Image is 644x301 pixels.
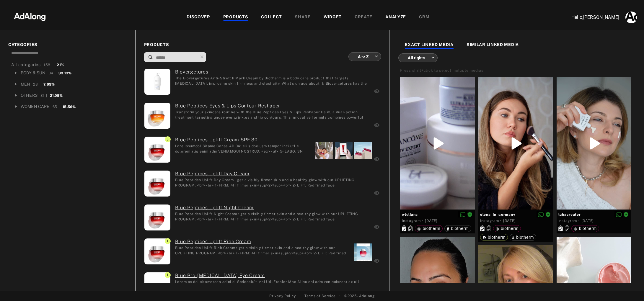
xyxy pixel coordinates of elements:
[512,235,534,239] div: biotherm
[144,205,170,230] img: Bio_skfc_Blue_Peptides_Uplift_Night_Cream_50ml_3614274096934_2024_dmi_Packshot.jpg
[175,143,311,153] div: Blue Peptides Uplift Cream SPF30: get a visibly firmer skin and a healthy glow with our UPLIFTING...
[40,93,47,98] div: 31 |
[58,71,71,76] div: 39.13%
[175,76,370,86] div: The Biovergetures Anti-Stretch Mark Cream by Biotherm is a body care product that targets stretch...
[175,279,370,289] div: Discover the incredible power of Biotherm's Blue Pro-Retinol Eye Cream and see the benefits of it...
[187,14,210,21] div: DISCOVER
[467,212,472,216] span: Rights agreed
[144,103,170,129] img: bio_skfc_AQS_vitamin_glow_50ml_25_3614274506433_packshot.jpg
[545,212,551,216] span: Rights agreed
[299,293,301,299] span: •
[49,71,56,76] div: 34 |
[405,42,454,49] div: EXACT LINKED MEDIA
[269,293,296,299] a: Privacy Policy
[503,219,516,223] time: 2025-09-06T14:54:22.000Z
[624,10,639,25] button: Account settings
[400,68,483,73] div: Press shift+click to select multiple medias
[144,42,381,48] span: PRODUCTS
[482,235,506,239] div: biotherm
[43,82,55,87] div: 7.69%
[408,225,413,231] svg: Similar products linked
[21,81,30,87] div: MEN
[574,226,597,230] div: biotherm
[144,137,170,163] img: Bio_skfc_Blue_Peptides_Uplift_SPF_Cream_50ml_3614274096873_2024_dmi_Packshot.jpg
[625,12,637,23] img: AAuE7mCcxfrEYqyvOQj0JEqcpTTBGQ1n7nJRUNytqTeM
[565,225,569,231] svg: Similar products linked
[44,62,54,68] div: 158 |
[344,293,375,299] span: © 2025 - Adalong
[21,104,50,110] div: WOMEN CARE
[175,170,370,177] a: (ada-biotherm-96) Blue Peptides Uplift Day Cream: Blue Peptides Uplift Day Cream : get a visibly ...
[402,225,406,231] svg: Exact products linked
[558,212,630,217] span: lubacreator
[57,62,64,68] div: 21%
[339,293,341,299] span: •
[175,238,350,245] a: (ada-biotherm-7) Blue Peptides Uplift Rich Cream: Blue Peptides Uplift Rich Cream : get a visibly...
[175,68,370,76] a: (ada-biotherm-43) Biovergetures: The Biovergetures Anti-Stretch Mark Cream by Biotherm is a body ...
[8,42,127,48] span: CATEGORIES
[423,226,440,231] span: biotherm
[295,14,311,21] div: SHARE
[354,49,379,64] div: A -> Z
[488,235,506,240] span: biotherm
[4,7,56,25] img: 63233d7d88ed69de3c212112c67096b6.png
[480,218,499,223] div: Instagram
[33,82,40,87] div: 28 |
[144,238,170,264] img: Bio_skfc_Blue_Peptides_Uplift_Rich_Cream_50ml_3614274096897_2024_dmi_Packshot.jpg
[175,204,370,211] a: (ada-biotherm-16) Blue Peptides Uplift Night Cream: Blue Peptides Uplift Night Cream : get a visi...
[175,272,370,279] a: (ada-biotherm-17) Blue Pro-Retinol Eye Cream: Discover the incredible power of Biotherm's Blue Pr...
[21,92,38,99] div: OTHERS
[175,136,311,143] a: (ada-biotherm-139) Blue Peptides Uplift Cream SPF 30: Blue Peptides Uplift Cream SPF30: get a vis...
[447,226,469,230] div: biotherm
[175,102,370,109] a: (ada-biotherm-150) Blue Peptides Eyes & Lips Contour Reshaper: Transform your skincare routine wi...
[53,104,60,109] div: 65 |
[402,212,473,217] span: wluliana
[63,104,76,109] div: 15.56%
[417,226,440,230] div: biotherm
[500,218,502,223] span: ·
[560,14,619,21] p: Hello, [PERSON_NAME]
[581,219,594,223] time: 2025-09-05T10:36:39.000Z
[165,136,171,142] span: 3
[355,14,372,21] div: CREATE
[458,211,467,217] button: Disable diffusion on this media
[175,211,370,221] div: Blue Peptides Uplift Night Cream : get a visibly firmer skin and a healthy glow with our UPLIFTIN...
[144,69,170,95] img: bio_skbc_biovergetures_body-milk_400ml_3605540677735_dmi_2023_packshot.jpg
[165,272,171,278] span: 1
[402,218,420,223] div: Instagram
[175,245,350,255] div: Blue Peptides Uplift Rich Cream : get a visibly firmer skin and a healthy glow with our UPLIFTING...
[261,14,282,21] div: COLLECT
[558,218,577,223] div: Instagram
[537,211,545,217] button: Disable diffusion on this media
[451,226,469,231] span: biotherm
[175,177,370,187] div: Blue Peptides Uplift Day Cream : get a visibly firmer skin and a healthy glow with our UPLIFTING ...
[385,14,406,21] div: ANALYZE
[425,219,437,223] time: 2025-09-07T13:31:40.000Z
[516,235,534,240] span: biotherm
[175,109,370,120] div: Transform your skincare routine with the Blue Peptides Eyes & Lips Reshaper Balm, a dual-action t...
[480,212,551,217] span: elena_in_germany
[304,293,336,299] a: Terms of Service
[480,225,485,231] svg: Exact products linked
[487,225,491,231] svg: Similar products linked
[404,50,434,66] div: All rights
[223,14,248,21] div: PRODUCTS
[165,238,171,244] span: 1
[50,93,63,98] div: 21.05%
[11,62,64,68] div: All categories
[623,212,629,216] span: Rights agreed
[21,70,46,76] div: BODY & SUN
[495,226,519,230] div: biotherm
[144,272,170,298] img: Bio_skfc_blue_pro_retinol_eye_cream_15ml_3614273869997_2023_dmi_Packshot.jpg
[558,225,563,231] svg: Exact products linked
[614,211,623,217] button: Disable diffusion on this media
[467,42,519,49] div: SIMILAR LINKED MEDIA
[501,226,519,231] span: biotherm
[324,14,342,21] div: WIDGET
[422,218,424,223] span: ·
[614,273,644,301] iframe: Chat Widget
[419,14,429,21] div: CRM
[578,218,580,223] span: ·
[579,226,597,231] span: biotherm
